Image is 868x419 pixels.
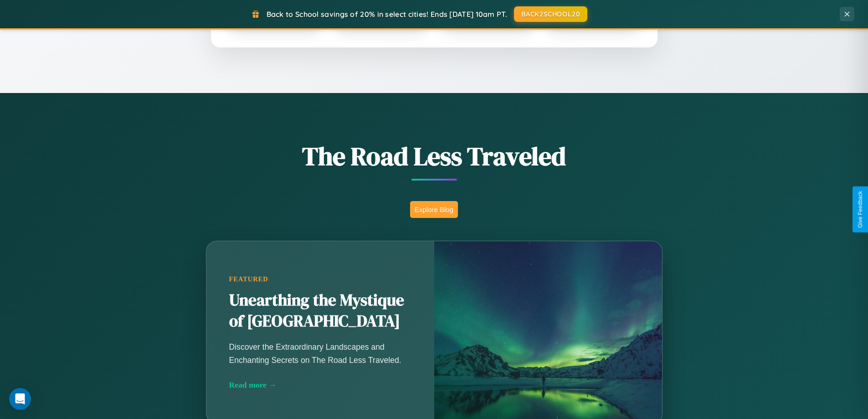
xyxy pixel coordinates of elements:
[857,191,863,228] div: Give Feedback
[229,341,411,366] p: Discover the Extraordinary Landscapes and Enchanting Secrets on The Road Less Traveled.
[514,6,587,22] button: BACK2SCHOOL20
[161,139,708,174] h1: The Road Less Traveled
[229,290,411,332] h2: Unearthing the Mystique of [GEOGRAPHIC_DATA]
[229,380,411,390] div: Read more →
[229,275,411,283] div: Featured
[9,388,31,410] div: Open Intercom Messenger
[267,10,507,19] span: Back to School savings of 20% in select cities! Ends [DATE] 10am PT.
[410,201,458,218] button: Explore Blog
